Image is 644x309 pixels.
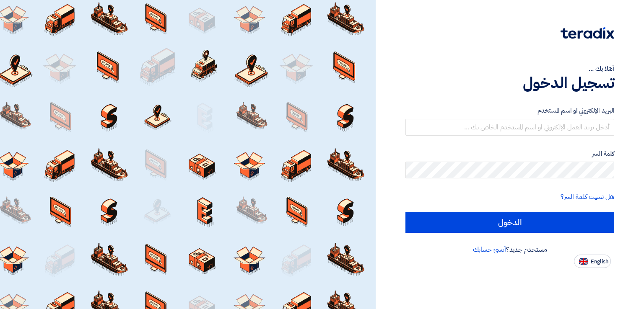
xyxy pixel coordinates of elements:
[405,149,614,159] label: كلمة السر
[405,245,614,255] div: مستخدم جديد؟
[405,106,614,116] label: البريد الإلكتروني او اسم المستخدم
[574,255,611,268] button: English
[579,258,588,265] img: en-US.png
[405,212,614,233] input: الدخول
[473,245,506,255] a: أنشئ حسابك
[405,74,614,92] h1: تسجيل الدخول
[561,192,614,202] a: هل نسيت كلمة السر؟
[405,64,614,74] div: أهلا بك ...
[591,259,608,265] span: English
[405,119,614,136] input: أدخل بريد العمل الإلكتروني او اسم المستخدم الخاص بك ...
[561,27,614,39] img: Teradix logo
